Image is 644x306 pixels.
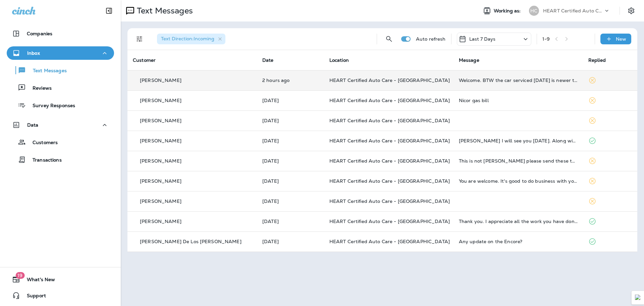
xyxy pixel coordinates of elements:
p: Reviews [26,85,52,92]
div: You are welcome. It's good to do business with you. I have a little complaint. About one and a ha... [459,178,578,184]
span: What's New [20,277,55,285]
div: Text Direction:Incoming [157,34,225,44]
p: Aug 6, 2025 03:54 PM [262,219,319,224]
p: Aug 11, 2025 08:10 PM [262,138,319,143]
div: Thank you. I appreciate all the work you have done. [459,219,578,224]
span: Customer [133,57,156,63]
p: [PERSON_NAME] [140,138,181,143]
button: Filters [133,32,146,46]
span: Replied [588,57,606,63]
p: [PERSON_NAME] [140,78,181,83]
p: Aug 6, 2025 02:05 PM [262,239,319,244]
p: New [616,36,626,42]
p: HEART Certified Auto Care [543,8,603,13]
img: Detect Auto [635,295,641,301]
span: HEART Certified Auto Care - [GEOGRAPHIC_DATA] [329,158,450,164]
p: Text Messages [134,6,193,16]
p: [PERSON_NAME] [140,199,181,204]
p: Customers [26,140,58,146]
button: Settings [625,5,637,17]
span: Text Direction : Incoming [161,36,214,42]
button: Data [7,118,114,132]
span: HEART Certified Auto Care - [GEOGRAPHIC_DATA] [329,198,450,204]
span: Date [262,57,274,63]
span: 19 [15,272,24,279]
span: HEART Certified Auto Care - [GEOGRAPHIC_DATA] [329,118,450,124]
button: 19What's New [7,273,114,286]
button: Inbox [7,46,114,60]
div: Keisha I will see you tomorrow. Along with oil change and rotating tires, I need new rear window ... [459,138,578,143]
span: Support [20,293,46,301]
span: HEART Certified Auto Care - [GEOGRAPHIC_DATA] [329,238,450,245]
p: [PERSON_NAME] [140,158,181,164]
span: Location [329,57,349,63]
span: HEART Certified Auto Care - [GEOGRAPHIC_DATA] [329,77,450,83]
button: Reviews [7,81,114,95]
p: [PERSON_NAME] [140,118,181,123]
button: Customers [7,135,114,149]
p: Transactions [26,157,62,164]
div: Welcome. BTW the car serviced today is newer than in your system. 22 Volvo XC60 B. [459,78,578,83]
button: Transactions [7,152,114,167]
p: [PERSON_NAME] [140,178,181,184]
div: This is not Basil please send these texts to his phone [459,158,578,164]
p: [PERSON_NAME] De Los [PERSON_NAME] [140,239,241,244]
div: 1 - 9 [542,36,550,42]
p: Aug 13, 2025 12:37 PM [262,78,319,83]
p: Auto refresh [416,36,446,42]
button: Companies [7,27,114,40]
button: Survey Responses [7,98,114,112]
span: Working as: [494,8,522,14]
span: HEART Certified Auto Care - [GEOGRAPHIC_DATA] [329,97,450,103]
p: Aug 11, 2025 09:23 AM [262,158,319,164]
div: HC [529,6,539,16]
div: Any update on the Encore? [459,239,578,244]
span: HEART Certified Auto Care - [GEOGRAPHIC_DATA] [329,178,450,184]
p: Aug 12, 2025 09:03 AM [262,118,319,123]
span: HEART Certified Auto Care - [GEOGRAPHIC_DATA] [329,218,450,224]
span: HEART Certified Auto Care - [GEOGRAPHIC_DATA] [329,138,450,144]
p: [PERSON_NAME] [140,219,181,224]
p: Data [27,122,39,128]
button: Support [7,289,114,302]
p: Aug 8, 2025 10:16 AM [262,178,319,184]
button: Collapse Sidebar [100,4,118,17]
p: Aug 12, 2025 12:47 PM [262,98,319,103]
p: Aug 7, 2025 10:47 AM [262,199,319,204]
span: Message [459,57,479,63]
p: Survey Responses [26,103,75,109]
p: Companies [27,31,52,36]
div: Nicor gas bill [459,98,578,103]
button: Search Messages [382,32,396,46]
button: Text Messages [7,63,114,77]
p: Text Messages [26,68,67,74]
p: Inbox [27,50,40,56]
p: Last 7 Days [469,36,496,42]
p: [PERSON_NAME] [140,98,181,103]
